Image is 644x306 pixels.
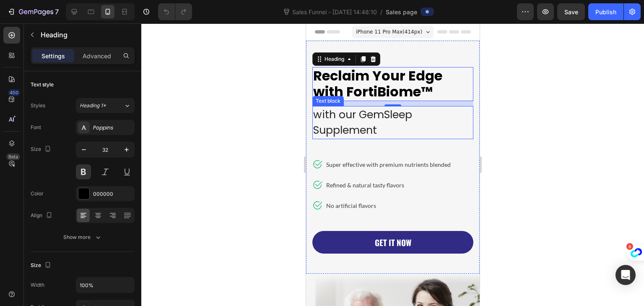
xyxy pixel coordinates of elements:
[31,124,41,131] div: Font
[83,52,111,60] p: Advanced
[31,260,53,271] div: Size
[31,81,54,88] div: Text style
[31,281,44,289] div: Width
[588,3,623,20] button: Publish
[386,8,417,16] span: Sales page
[6,153,20,160] div: Beta
[31,230,135,245] button: Show more
[380,8,382,16] span: /
[76,98,135,113] button: Heading 1*
[31,144,53,155] div: Size
[3,3,62,20] button: 7
[76,277,134,293] input: Auto
[63,233,102,241] div: Show more
[55,7,59,17] p: 7
[306,23,480,306] iframe: Design area
[564,8,578,16] span: Save
[93,124,132,132] div: Poppins
[93,190,132,198] div: 000000
[557,3,585,20] button: Save
[31,102,45,109] div: Styles
[80,102,106,109] span: Heading 1*
[31,210,54,221] div: Align
[615,265,636,285] div: Open Intercom Messenger
[595,8,616,16] div: Publish
[291,8,379,16] span: Sales Funnel - [DATE] 14:48:10
[42,52,65,60] p: Settings
[158,3,192,20] div: Undo/Redo
[41,30,131,40] p: Heading
[8,89,20,96] div: 450
[31,190,44,197] div: Color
